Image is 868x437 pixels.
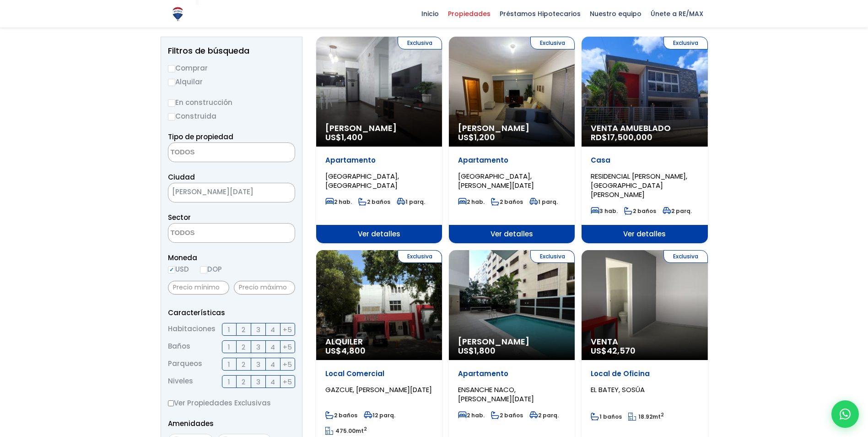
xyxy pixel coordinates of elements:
span: SANTO DOMINGO DE GUZMÁN [168,186,272,198]
span: 2 baños [624,207,656,215]
span: 1 parq. [397,198,425,206]
span: 1,400 [341,131,363,143]
span: US$ [325,345,366,356]
span: Niveles [168,375,193,388]
span: RD$ [591,131,652,143]
span: 2 baños [358,198,390,206]
input: En construcción [168,99,175,107]
p: Apartamento [325,156,433,165]
span: 1 baños [591,413,622,421]
span: Ciudad [168,172,195,182]
span: Baños [168,340,190,353]
span: Tipo de propiedad [168,132,233,142]
input: Ver Propiedades Exclusivas [168,400,174,406]
label: En construcción [168,97,295,108]
a: Exclusiva [PERSON_NAME] US$1,400 Apartamento [GEOGRAPHIC_DATA], [GEOGRAPHIC_DATA] 2 hab. 2 baños ... [316,37,442,243]
span: 4 [270,376,275,388]
span: Habitaciones [168,323,216,336]
label: DOP [200,263,222,275]
textarea: Search [168,143,257,163]
p: Apartamento [458,369,566,378]
span: SANTO DOMINGO DE GUZMÁN [168,183,295,202]
p: Local Comercial [325,369,433,378]
label: Alquilar [168,76,295,87]
p: Apartamento [458,156,566,165]
span: 18.92 [638,413,652,421]
span: 2 baños [325,411,357,419]
span: [PERSON_NAME] [325,124,433,133]
span: 1,200 [474,131,495,143]
span: Sector [168,213,191,222]
span: 17,500,000 [607,131,652,143]
span: 1,800 [474,345,496,356]
span: 1 parq. [529,198,558,206]
span: RESIDENCIAL [PERSON_NAME], [GEOGRAPHIC_DATA][PERSON_NAME] [591,171,687,199]
span: US$ [458,345,496,356]
label: Comprar [168,62,295,74]
p: Casa [591,156,698,165]
sup: 2 [364,426,367,432]
input: Comprar [168,65,175,72]
span: 2 [242,341,245,353]
span: 4 [270,341,275,353]
span: 2 hab. [458,198,485,206]
span: +5 [283,324,292,335]
span: Únete a RE/MAX [646,7,708,21]
input: Precio máximo [234,281,295,295]
textarea: Search [168,224,257,243]
span: 2 [242,376,245,388]
span: mt [628,413,664,421]
a: Exclusiva [PERSON_NAME] US$1,200 Apartamento [GEOGRAPHIC_DATA], [PERSON_NAME][DATE] 2 hab. 2 baño... [449,37,575,243]
span: ENSANCHE NACO, [PERSON_NAME][DATE] [458,385,534,404]
span: US$ [458,131,495,143]
span: +5 [283,359,292,370]
span: 2 [242,324,245,335]
p: Local de Oficina [591,369,698,378]
span: Exclusiva [663,37,708,49]
span: [GEOGRAPHIC_DATA], [GEOGRAPHIC_DATA] [325,171,399,190]
span: 2 parq. [663,207,692,215]
input: DOP [200,266,207,273]
span: 1 [228,359,230,370]
input: Construida [168,113,175,120]
span: [PERSON_NAME] [458,124,566,133]
span: 4 [270,324,275,335]
span: Exclusiva [398,250,442,263]
input: Alquilar [168,79,175,86]
h2: Filtros de búsqueda [168,46,295,55]
span: Propiedades [443,7,495,21]
input: USD [168,266,175,273]
span: 2 hab. [325,198,352,206]
span: Inicio [417,7,443,21]
span: Exclusiva [530,37,575,49]
span: Venta Amueblado [591,124,698,133]
span: Exclusiva [663,250,708,263]
span: Parqueos [168,358,202,371]
span: mt [325,427,367,435]
span: 3 [256,341,260,353]
span: 3 hab. [591,207,618,215]
span: 475.00 [335,427,356,435]
span: [PERSON_NAME] [458,337,566,346]
span: Alquiler [325,337,433,346]
span: +5 [283,376,292,388]
label: Ver Propiedades Exclusivas [168,397,295,409]
a: Exclusiva Venta Amueblado RD$17,500,000 Casa RESIDENCIAL [PERSON_NAME], [GEOGRAPHIC_DATA][PERSON_... [582,37,707,243]
sup: 2 [661,411,664,418]
span: 1 [228,376,230,388]
span: GAZCUE, [PERSON_NAME][DATE] [325,385,432,394]
span: 3 [256,359,260,370]
button: Remove all items [272,186,286,200]
span: Ver detalles [316,225,442,243]
span: US$ [325,131,363,143]
span: US$ [591,345,636,356]
span: 4 [270,359,275,370]
span: 1 [228,324,230,335]
span: EL BATEY, SOSÚA [591,385,645,394]
span: Ver detalles [449,225,575,243]
span: 2 parq. [529,411,559,419]
span: +5 [283,341,292,353]
label: Construida [168,110,295,122]
span: 1 [228,341,230,353]
span: 2 baños [491,198,523,206]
